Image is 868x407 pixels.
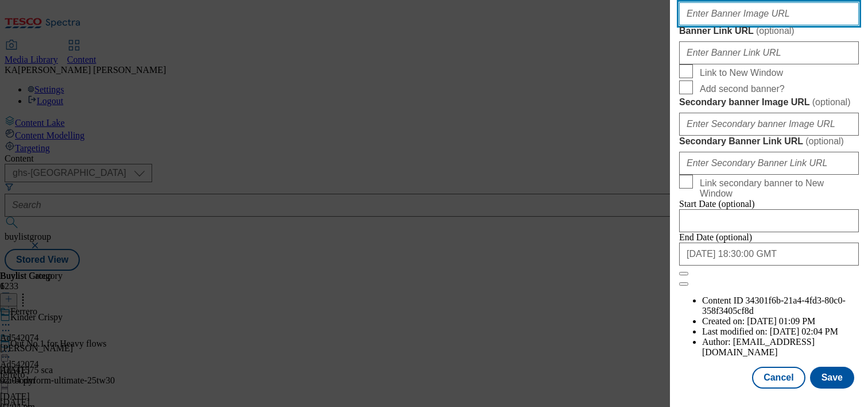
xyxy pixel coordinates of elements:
[702,337,859,358] li: Author:
[756,26,795,36] span: ( optional )
[679,209,859,232] input: Enter Date
[679,136,859,147] label: Secondary Banner Link URL
[747,316,815,326] span: [DATE] 01:09 PM
[812,97,851,107] span: ( optional )
[805,136,844,146] span: ( optional )
[679,25,859,37] label: Banner Link URL
[679,243,859,266] input: Enter Date
[679,199,755,209] span: Start Date (optional)
[679,113,859,136] input: Enter Secondary banner Image URL
[700,178,854,199] span: Link secondary banner to New Window
[679,272,688,275] button: Close
[679,41,859,64] input: Enter Banner Link URL
[679,152,859,175] input: Enter Secondary Banner Link URL
[702,316,859,327] li: Created on:
[700,68,783,78] span: Link to New Window
[752,367,805,389] button: Cancel
[702,295,859,316] li: Content ID
[810,367,854,389] button: Save
[679,97,859,108] label: Secondary banner Image URL
[702,327,859,337] li: Last modified on:
[770,327,838,336] span: [DATE] 02:04 PM
[700,84,785,94] span: Add second banner?
[702,337,815,357] span: [EMAIL_ADDRESS][DOMAIN_NAME]
[679,2,859,25] input: Enter Banner Image URL
[679,232,752,242] span: End Date (optional)
[702,295,846,316] span: 34301f6b-21a4-4fd3-80c0-358f3405cf8d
